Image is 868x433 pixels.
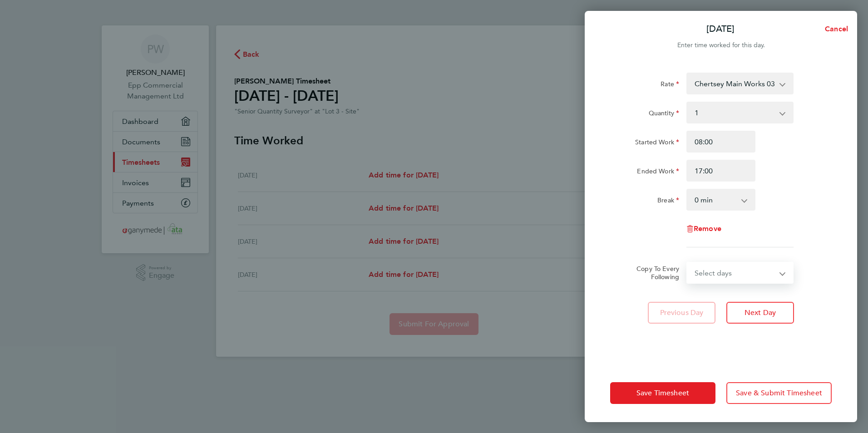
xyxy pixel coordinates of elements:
p: [DATE] [706,23,735,35]
input: E.g. 18:00 [686,160,755,182]
button: Cancel [810,20,857,38]
div: Enter time worked for this day. [585,40,857,51]
label: Copy To Every Following [629,265,679,281]
span: Cancel [822,25,848,33]
span: Next Day [745,308,776,317]
label: Started Work [635,138,679,149]
label: Quantity [649,109,679,120]
label: Rate [661,80,679,91]
label: Ended Work [637,167,679,178]
span: Save Timesheet [636,389,689,398]
label: Break [657,196,679,207]
button: Next Day [726,302,794,324]
span: Remove [694,224,721,233]
input: E.g. 08:00 [686,131,755,153]
span: Save & Submit Timesheet [736,389,822,398]
button: Remove [686,225,721,232]
button: Save & Submit Timesheet [726,382,832,404]
button: Save Timesheet [610,382,715,404]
